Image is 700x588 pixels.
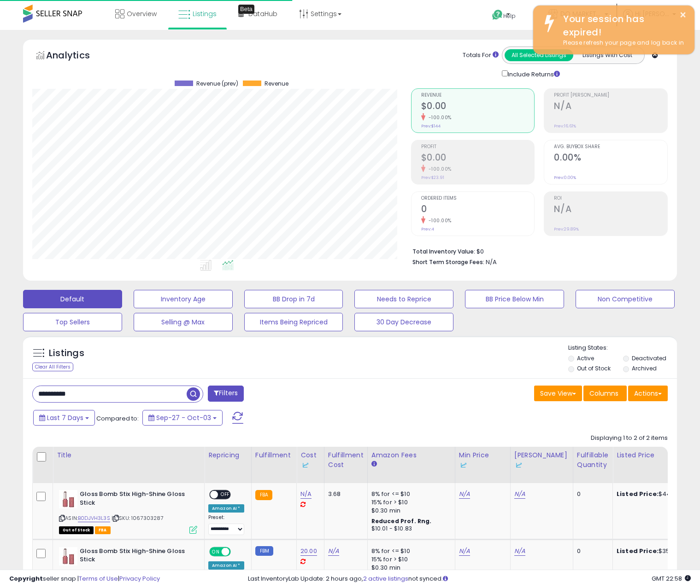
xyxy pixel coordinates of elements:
div: 8% for <= $10 [371,490,448,498]
button: Filters [208,386,244,402]
div: Last InventoryLab Update: 2 hours ago, not synced. [248,575,691,583]
small: Prev: 4 [421,226,434,232]
span: FBA [95,526,111,534]
i: Get Help [492,9,503,21]
small: FBA [255,490,272,500]
a: N/A [514,490,525,499]
b: Listed Price: [617,547,659,555]
button: Save View [534,386,582,401]
div: Amazon AI * [208,561,244,570]
a: 20.00 [300,547,317,556]
h5: Analytics [46,49,108,64]
span: Ordered Items [421,196,535,201]
button: Top Sellers [23,313,122,331]
h2: N/A [554,204,667,216]
span: Help [503,12,516,20]
span: | SKU: 1067303287 [112,514,164,522]
h2: 0 [421,204,535,216]
div: Preset: [208,514,244,535]
button: Sep-27 - Oct-03 [142,410,223,426]
div: Amazon AI * [208,504,244,513]
div: Some or all of the values in this column are provided from Inventory Lab. [514,460,569,470]
span: OFF [229,548,244,555]
span: All listings that are currently out of stock and unavailable for purchase on Amazon [59,526,94,534]
button: Last 7 Days [33,410,95,426]
button: Columns [583,386,627,401]
div: Fulfillment Cost [328,450,364,470]
span: OFF [218,491,233,499]
div: seller snap | | [9,575,160,583]
label: Active [577,354,594,362]
button: Actions [628,386,668,401]
label: Out of Stock [577,364,611,372]
div: 0 [577,547,606,555]
div: $44.70 [617,490,693,498]
a: N/A [459,547,470,556]
small: Amazon Fees. [371,460,377,468]
span: Profit [421,144,535,150]
div: Title [57,450,200,460]
button: BB Drop in 7d [244,290,343,308]
button: Selling @ Max [134,313,233,331]
div: Please refresh your page and log back in [556,39,688,47]
button: BB Price Below Min [465,290,564,308]
span: Revenue (prev) [196,81,238,87]
h2: N/A [554,101,667,113]
div: Tooltip anchor [238,5,254,14]
div: $0.30 min [371,507,448,515]
h2: 0.00% [554,152,667,165]
small: -100.00% [425,114,452,121]
div: Your session has expired! [556,12,688,39]
small: Prev: 29.89% [554,226,579,232]
span: Avg. Buybox Share [554,144,667,150]
div: Include Returns [495,69,571,79]
span: Compared to: [96,414,139,423]
small: -100.00% [425,217,452,224]
div: Repricing [208,450,247,460]
a: Privacy Policy [119,574,160,583]
h5: Listings [49,347,84,360]
a: N/A [514,547,525,556]
div: Amazon Fees [371,450,451,460]
div: Totals For [463,51,499,60]
div: 15% for > $10 [371,498,448,507]
button: All Selected Listings [505,49,573,61]
small: -100.00% [425,166,452,173]
div: Displaying 1 to 2 of 2 items [591,434,668,443]
div: Fulfillment [255,450,293,460]
img: InventoryLab Logo [300,461,310,470]
small: Prev: 0.00% [554,175,576,180]
small: Prev: 16.61% [554,123,576,129]
div: 8% for <= $10 [371,547,448,555]
label: Archived [632,364,657,372]
img: 318XZeaKb7L._SL40_.jpg [59,547,77,565]
b: Listed Price: [617,490,659,498]
strong: Copyright [9,574,43,583]
b: Gloss Bomb Stix High-Shine Gloss Stick [80,547,192,566]
span: ROI [554,196,667,201]
b: Short Term Storage Fees: [412,258,484,266]
span: Columns [589,389,618,398]
button: Listings With Cost [573,49,641,61]
div: ASIN: [59,490,197,533]
span: Revenue [265,81,288,87]
span: Profit [PERSON_NAME] [554,93,667,98]
span: Sep-27 - Oct-03 [156,413,211,422]
h2: $0.00 [421,101,535,113]
a: B0DJVH3L3S [78,514,110,522]
span: Revenue [421,93,535,98]
div: 15% for > $10 [371,555,448,564]
small: FBM [255,546,273,556]
a: 2 active listings [363,574,408,583]
div: Some or all of the values in this column are provided from Inventory Lab. [300,460,320,470]
h2: $0.00 [421,152,535,165]
div: Clear All Filters [32,363,73,371]
b: Gloss Bomb Stix High-Shine Gloss Stick [80,490,192,509]
a: N/A [328,547,339,556]
span: Overview [127,9,157,18]
a: Terms of Use [79,574,118,583]
span: N/A [486,258,497,266]
span: ON [210,548,222,555]
button: Items Being Repriced [244,313,343,331]
button: Default [23,290,122,308]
